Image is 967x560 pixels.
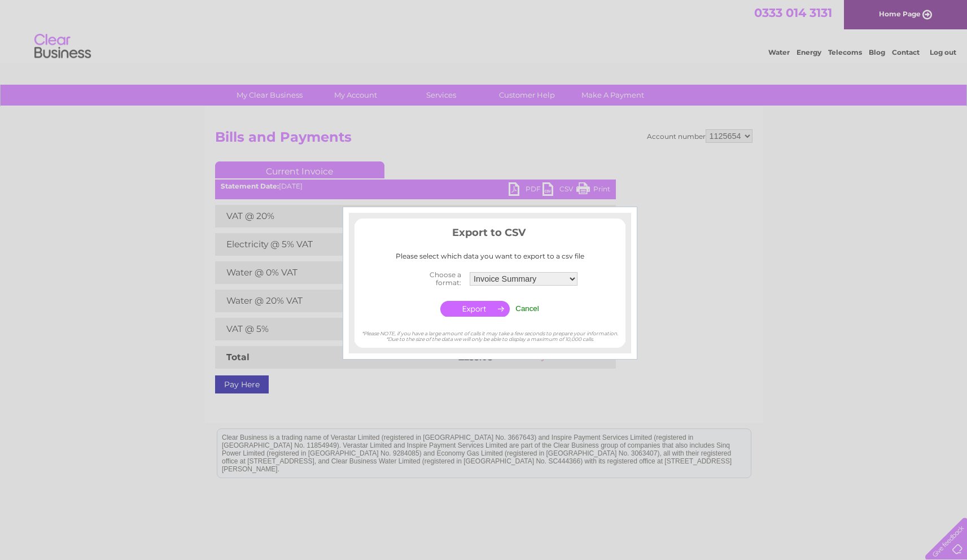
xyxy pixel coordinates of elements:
th: Choose a format: [399,268,467,290]
div: *Please NOTE, if you have a large amount of calls it may take a few seconds to prepare your infor... [355,320,625,343]
a: Telecoms [828,48,862,56]
a: Energy [797,48,821,56]
img: logo.png [34,29,91,64]
a: 0333 014 3131 [754,6,832,20]
a: Blog [869,48,885,56]
a: Log out [930,48,956,56]
div: Please select which data you want to export to a csv file [355,252,625,260]
a: Water [768,48,790,56]
a: Contact [892,48,920,56]
input: Cancel [515,304,539,313]
div: Clear Business is a trading name of Verastar Limited (registered in [GEOGRAPHIC_DATA] No. 3667643... [217,6,751,55]
h3: Export to CSV [355,225,625,244]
